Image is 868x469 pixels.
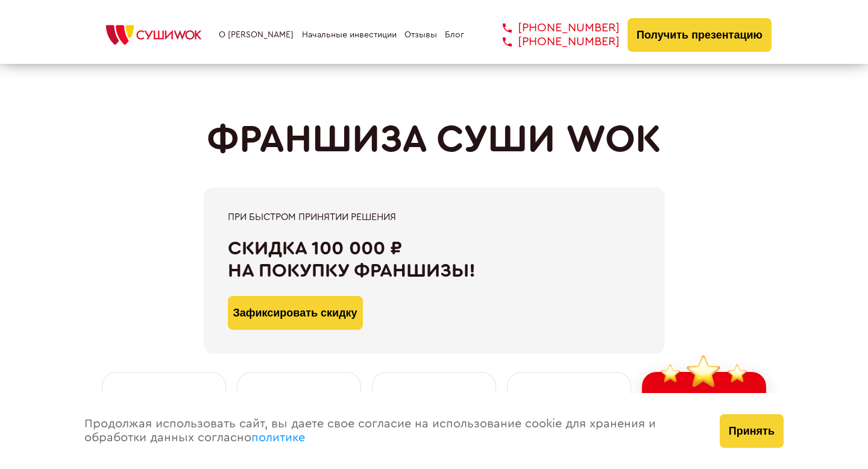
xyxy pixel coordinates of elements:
h1: ФРАНШИЗА СУШИ WOK [207,118,661,162]
a: Блог [445,30,464,40]
button: Получить презентацию [627,18,772,52]
a: [PHONE_NUMBER] [485,21,620,35]
a: [PHONE_NUMBER] [485,35,620,49]
button: Зафиксировать скидку [228,296,363,330]
div: Скидка 100 000 ₽ на покупку франшизы! [228,238,641,282]
a: политике [251,432,305,444]
a: Начальные инвестиции [302,30,397,40]
a: О [PERSON_NAME] [219,30,294,40]
img: СУШИWOK [96,22,211,48]
button: Принять [720,414,784,448]
div: При быстром принятии решения [228,212,641,222]
a: Отзывы [404,30,437,40]
div: Продолжая использовать сайт, вы даете свое согласие на использование cookie для хранения и обрабо... [72,393,708,469]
